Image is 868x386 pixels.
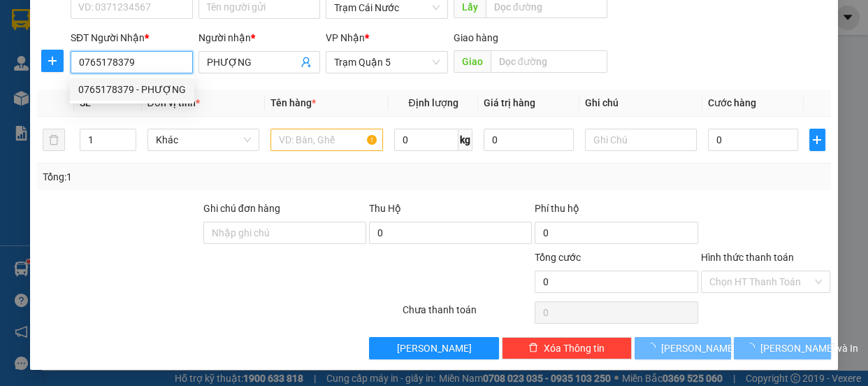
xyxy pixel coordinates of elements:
th: Ghi chú [579,90,703,117]
div: 0765178379 - PHƯỢNG [70,78,194,101]
button: [PERSON_NAME] [369,337,499,359]
div: SĐT Người Nhận [71,30,193,45]
span: delete [528,343,538,354]
input: Dọc đường [491,50,607,73]
span: VP Nhận [326,32,365,43]
input: Ghi chú đơn hàng [203,222,366,244]
div: Chưa thanh toán [401,302,534,327]
span: Tổng cước [535,252,581,263]
span: Gửi: [12,13,34,28]
div: 0765178379 - PHƯỢNG [78,82,186,97]
span: Giao hàng [454,32,498,43]
span: Nhận: [100,13,133,28]
span: Trạm Quận 5 [334,52,440,73]
span: kg [458,129,472,151]
span: đnai [120,82,161,106]
span: DĐ: [100,90,120,104]
span: Tên hàng [270,97,316,108]
span: user-add [301,57,312,68]
span: loading [745,343,760,352]
label: Hình thức thanh toán [701,252,794,263]
div: Người nhận [198,30,321,45]
button: [PERSON_NAME] [635,337,731,359]
button: plus [41,50,64,72]
div: Trạm Quận 5 [100,12,198,45]
div: Phí thu hộ [535,201,697,222]
span: Khác [156,129,252,150]
span: plus [810,134,825,145]
span: [PERSON_NAME] [397,341,472,356]
span: Giao [454,50,491,73]
button: deleteXóa Thông tin [502,337,632,359]
div: 0835901109 [100,62,198,82]
button: delete [43,129,65,151]
span: Đơn vị tính [147,97,200,108]
span: loading [646,343,661,352]
button: [PERSON_NAME] và In [734,337,830,359]
span: [PERSON_NAME] và In [760,341,858,356]
span: Xóa Thông tin [544,341,605,356]
input: Ghi Chú [585,129,697,151]
span: Giá trị hàng [484,97,535,108]
div: Trạm Cái Đôi Vàm [12,12,90,62]
span: Thu Hộ [369,203,401,214]
div: 0 [100,45,198,62]
span: Cước hàng [708,97,756,108]
span: Định lượng [408,97,458,108]
span: plus [42,55,63,66]
input: 0 [484,129,574,151]
div: Tổng: 1 [43,169,336,185]
label: Ghi chú đơn hàng [203,203,280,214]
input: VD: Bàn, Ghế [270,129,383,151]
span: [PERSON_NAME] [661,341,736,356]
button: plus [809,129,825,151]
